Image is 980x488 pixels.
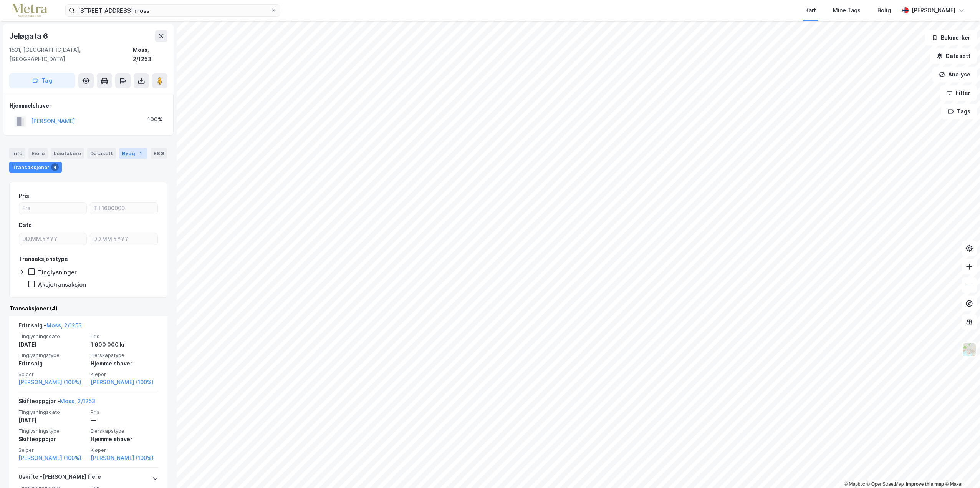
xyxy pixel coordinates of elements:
div: Hjemmelshaver [91,359,158,368]
div: [PERSON_NAME] [912,6,955,15]
div: Kart [805,6,816,15]
button: Tag [9,73,75,88]
span: Eierskapstype [91,352,158,359]
img: metra-logo.256734c3b2bbffee19d4.png [12,4,47,17]
div: Skifteoppgjør [18,435,86,444]
input: Til 1600000 [90,203,157,214]
div: Transaksjoner [9,162,62,173]
a: [PERSON_NAME] (100%) [91,378,158,387]
div: Transaksjonstype [19,254,68,264]
div: Eiere [28,148,48,159]
div: Uskifte - [PERSON_NAME] flere [18,472,101,485]
span: Tinglysningstype [18,352,86,359]
div: Leietakere [51,148,84,159]
span: Kjøper [91,371,158,378]
span: Eierskapstype [91,428,158,434]
input: Fra [19,203,86,214]
div: Info [9,148,25,159]
div: Fritt salg - [18,321,82,333]
div: Hjemmelshaver [91,435,158,444]
div: Transaksjoner (4) [9,304,167,313]
div: Aksjetransaksjon [38,281,86,288]
button: Filter [940,85,977,101]
div: 1 600 000 kr [91,340,158,349]
a: OpenStreetMap [867,481,904,487]
input: Søk på adresse, matrikkel, gårdeiere, leietakere eller personer [75,5,271,16]
span: Selger [18,371,86,378]
div: 100% [147,115,162,124]
a: Moss, 2/1253 [60,398,95,404]
input: DD.MM.YYYY [90,233,157,245]
div: Datasett [87,148,116,159]
span: Tinglysningsdato [18,333,86,340]
span: Selger [18,447,86,453]
button: Analyse [932,67,977,82]
input: DD.MM.YYYY [19,233,86,245]
div: Moss, 2/1253 [133,45,167,64]
div: Hjemmelshaver [10,101,167,110]
a: [PERSON_NAME] (100%) [18,453,86,463]
div: 4 [51,163,59,171]
span: Pris [91,409,158,415]
div: Tinglysninger [38,269,77,276]
span: Pris [91,333,158,340]
div: Dato [19,221,32,230]
div: Skifteoppgjør - [18,397,95,409]
div: 1 [137,149,144,157]
span: Tinglysningsdato [18,409,86,415]
div: Kontrollprogram for chat [942,451,980,488]
a: [PERSON_NAME] (100%) [18,378,86,387]
a: [PERSON_NAME] (100%) [91,453,158,463]
button: Datasett [930,48,977,64]
div: Mine Tags [833,6,861,15]
img: Z [962,342,977,357]
div: Bolig [877,6,891,15]
div: Pris [19,191,29,201]
div: [DATE] [18,340,86,349]
button: Tags [941,104,977,119]
div: 1531, [GEOGRAPHIC_DATA], [GEOGRAPHIC_DATA] [9,45,133,64]
div: Jeløgata 6 [9,30,50,42]
span: Kjøper [91,447,158,453]
div: [DATE] [18,416,86,425]
div: — [91,416,158,425]
div: Bygg [119,148,147,159]
a: Mapbox [844,481,865,487]
a: Improve this map [906,481,944,487]
div: ESG [151,148,167,159]
span: Tinglysningstype [18,428,86,434]
div: Fritt salg [18,359,86,368]
button: Bokmerker [925,30,977,45]
iframe: Chat Widget [942,451,980,488]
a: Moss, 2/1253 [46,322,82,329]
